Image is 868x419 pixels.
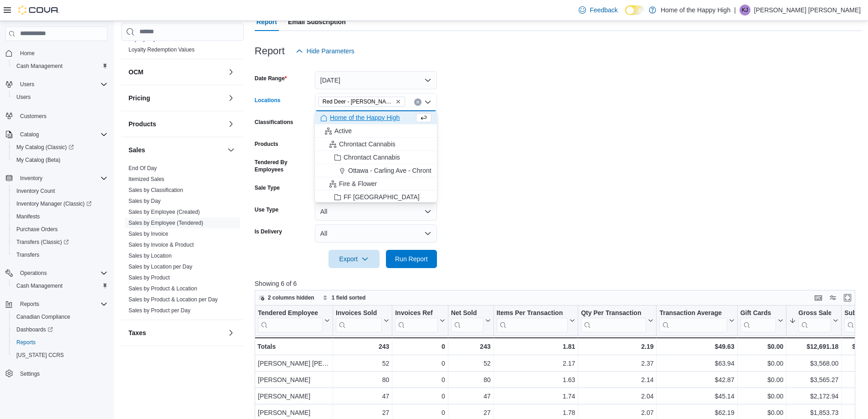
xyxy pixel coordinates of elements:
[336,309,382,332] div: Invoices Sold
[128,165,157,171] a: End Of Day
[5,43,108,404] nav: Complex example
[740,309,783,332] button: Gift Cards
[20,269,47,277] span: Operations
[128,46,195,53] span: Loyalty Redemption Values
[339,179,377,188] span: Fire & Flower
[581,309,646,332] div: Qty Per Transaction
[319,292,370,303] button: 1 field sorted
[827,292,838,303] button: Display options
[16,129,108,140] span: Catalog
[496,309,575,332] button: Items Per Transaction
[226,119,236,129] button: Products
[9,236,111,248] a: Transfers (Classic)
[336,407,389,418] div: 27
[386,250,437,268] button: Run Report
[128,67,144,77] h3: OCM
[128,263,192,270] span: Sales by Location per Day
[128,187,183,193] a: Sales by Classification
[496,341,575,352] div: 1.81
[128,285,197,292] a: Sales by Product & Location
[789,309,838,332] button: Gross Sales
[315,151,437,164] button: Chrontact Cannabis
[2,78,111,91] button: Users
[659,358,734,369] div: $63.94
[16,129,42,140] button: Catalog
[288,13,346,31] span: Email Subscription
[842,292,853,303] button: Enter fullscreen
[128,93,224,103] button: Pricing
[128,198,161,204] a: Sales by Day
[395,374,445,385] div: 0
[451,309,483,318] div: Net Sold
[16,268,108,279] span: Operations
[16,251,39,259] span: Transfers
[13,155,108,166] span: My Catalog (Beta)
[9,185,111,197] button: Inventory Count
[20,81,34,88] span: Users
[740,358,783,369] div: $0.00
[336,309,382,318] div: Invoices Sold
[128,220,203,226] a: Sales by Employee (Tendered)
[581,407,653,418] div: 2.07
[128,296,218,303] a: Sales by Product & Location per Day
[13,324,56,335] a: Dashboards
[20,50,35,57] span: Home
[13,61,108,72] span: Cash Management
[128,242,194,248] a: Sales by Invoice & Product
[451,358,491,369] div: 52
[2,109,111,122] button: Customers
[789,358,838,369] div: $3,568.00
[16,368,43,379] a: Settings
[13,249,108,260] span: Transfers
[16,268,51,279] button: Operations
[128,231,168,237] a: Sales by Invoice
[16,144,74,151] span: My Catalog (Classic)
[2,367,111,380] button: Settings
[315,164,437,177] button: Ottawa - Carling Ave - Chrontact Cannabis
[128,176,164,182] a: Itemized Sales
[255,184,280,191] label: Sale Type
[336,391,389,402] div: 47
[13,61,66,72] a: Cash Management
[13,280,66,291] a: Cash Management
[128,47,195,53] a: Loyalty Redemption Values
[329,250,380,268] button: Export
[740,391,783,402] div: $0.00
[581,374,653,385] div: 2.14
[13,198,95,209] a: Inventory Manager (Classic)
[789,374,838,385] div: $3,565.27
[128,296,218,303] span: Sales by Product & Location per Day
[497,391,575,402] div: 1.74
[659,309,734,332] button: Transaction Average
[581,341,653,352] div: 2.19
[128,328,224,337] button: Taxes
[13,311,74,322] a: Canadian Compliance
[16,79,108,90] span: Users
[315,124,437,138] button: Active
[9,197,111,210] a: Inventory Manager (Classic)
[451,309,490,332] button: Net Sold
[13,186,59,197] a: Inventory Count
[226,145,236,155] button: Sales
[740,5,750,16] div: Kennedy Jones
[16,93,31,101] span: Users
[590,5,617,15] span: Feedback
[20,370,40,378] span: Settings
[659,341,734,352] div: $49.63
[581,358,653,369] div: 2.37
[128,219,203,227] span: Sales by Employee (Tendered)
[451,391,491,402] div: 47
[395,254,428,264] span: Run Report
[9,323,111,336] a: Dashboards
[581,391,653,402] div: 2.04
[336,309,389,332] button: Invoices Sold
[16,339,36,346] span: Reports
[20,300,39,308] span: Reports
[255,97,281,104] label: Locations
[128,145,145,155] h3: Sales
[16,173,108,184] span: Inventory
[451,341,490,352] div: 243
[258,309,330,332] button: Tendered Employee
[734,5,736,16] p: |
